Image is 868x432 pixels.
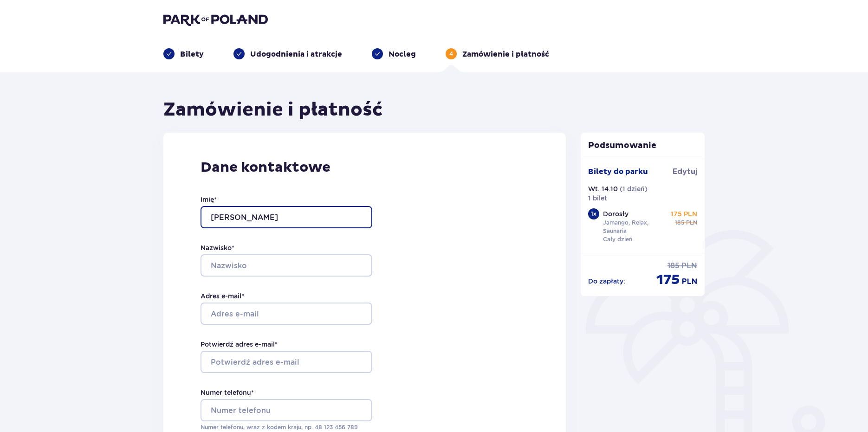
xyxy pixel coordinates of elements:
[681,261,697,271] span: PLN
[682,277,697,287] span: PLN
[671,209,697,219] p: 175 PLN
[201,291,244,301] label: Adres e-mail *
[201,399,372,421] input: Numer telefonu
[603,209,628,219] p: Dorosły
[201,159,529,176] p: Dane kontaktowe
[250,49,342,59] p: Udogodnienia i atrakcje
[201,340,278,349] label: Potwierdź adres e-mail *
[588,277,625,286] p: Do zapłaty :
[389,49,416,59] p: Nocleg
[588,193,607,203] p: 1 bilet
[163,13,268,26] img: Park of Poland logo
[201,254,372,277] input: Nazwisko
[588,208,599,219] div: 1 x
[446,48,549,59] div: 4Zamówienie i płatność
[675,219,684,227] span: 185
[372,48,416,59] div: Nocleg
[201,388,254,397] label: Numer telefonu *
[673,167,697,177] span: Edytuj
[667,261,680,271] span: 185
[620,184,648,193] p: ( 1 dzień )
[201,195,217,204] label: Imię *
[163,98,383,122] h1: Zamówienie i płatność
[201,243,234,252] label: Nazwisko *
[180,49,204,59] p: Bilety
[462,49,549,59] p: Zamówienie i płatność
[603,235,632,244] p: Cały dzień
[656,271,680,289] span: 175
[449,50,453,58] p: 4
[201,351,372,373] input: Potwierdź adres e-mail
[201,303,372,325] input: Adres e-mail
[588,167,648,177] p: Bilety do parku
[581,140,705,151] p: Podsumowanie
[588,184,618,193] p: Wt. 14.10
[233,48,342,59] div: Udogodnienia i atrakcje
[201,206,372,228] input: Imię
[163,48,204,59] div: Bilety
[201,423,372,432] p: Numer telefonu, wraz z kodem kraju, np. 48 ​123 ​456 ​789
[686,219,697,227] span: PLN
[603,219,667,235] p: Jamango, Relax, Saunaria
